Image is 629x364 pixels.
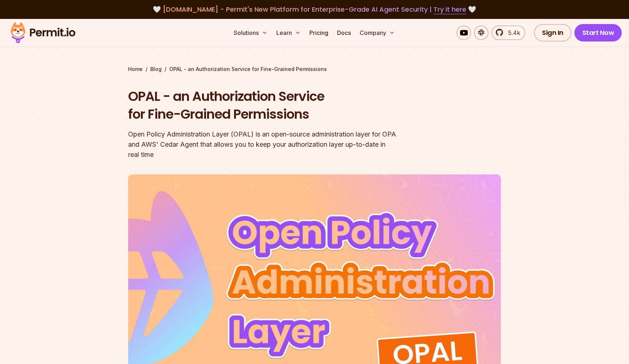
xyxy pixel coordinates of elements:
[491,25,525,40] a: 5.4k
[534,24,571,41] a: Sign In
[504,28,520,37] span: 5.4k
[357,25,398,40] button: Company
[7,20,79,45] img: Permit logo
[434,5,466,14] a: Try it here
[163,5,466,14] span: [DOMAIN_NAME] - Permit's New Platform for Enterprise-Grade AI Agent Security |
[574,24,622,41] a: Start Now
[128,129,408,160] div: Open Policy Administration Layer (OPAL) is an open-source administration layer for OPA and AWS' C...
[128,66,143,73] a: Home
[128,87,408,123] h1: OPAL - an Authorization Service for Fine-Grained Permissions
[150,66,162,73] a: Blog
[231,25,270,40] button: Solutions
[273,25,304,40] button: Learn
[17,4,612,15] div: 🤍 🤍
[128,66,501,73] div: / /
[306,25,331,40] a: Pricing
[334,25,354,40] a: Docs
